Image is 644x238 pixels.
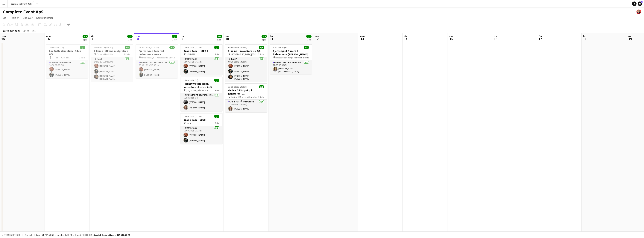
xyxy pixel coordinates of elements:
[583,35,587,38] span: lør.
[217,38,222,41] div: 3 job
[270,35,274,38] span: lør.
[91,44,133,82] app-job-card: 14:45-19:15 (4t30m)3/32-kamp - Økonomistyrelsen Comwell Roskilde1 Rolle2-kamp3/314:45-19:15 (4t30...
[213,89,219,92] span: 1 Rolle
[225,57,267,82] app-card-role: 3-kamp3/308:30-15:45 (7t15m)[PERSON_NAME][PERSON_NAME][PERSON_NAME] [PERSON_NAME]
[315,35,320,38] span: søn.
[186,122,192,125] span: HAL A
[359,35,365,38] span: man.
[8,0,35,7] button: Complete Event ApS
[259,46,264,49] span: 3/3
[217,35,222,38] span: 6/6
[270,44,312,74] app-job-card: 12:00-15:00 (3t)1/1Fjernstyret Racerbil - indendørs - [PERSON_NAME] Receptionen her på kontoret1 ...
[90,37,94,41] span: 7
[306,35,312,38] span: 1/1
[83,38,88,41] div: 1 job
[96,53,113,56] span: Comwell Roskilde
[1,37,7,41] span: 5
[36,16,54,19] span: Kommunikation
[3,16,6,19] span: Vis
[180,37,185,41] span: 9
[259,85,264,88] span: 1/1
[136,49,178,56] h3: Fjernstyret Racerbil - indendørs - Norna Playgrounds A/S
[228,85,247,88] span: 13:15-15:30 (2t15m)
[35,15,55,20] a: Kommunikation
[180,49,222,53] h3: Drone Race - HOFOR
[214,79,219,82] span: 2/2
[136,44,178,78] app-job-card: 06:00-16:30 (10t30m)2/2Fjernstyret Racerbil - indendørs - Norna Playgrounds A/S Virkefeltet 1, 87...
[136,60,178,78] app-card-role: Fjernstyret Racerbil - indendørs2/206:00-16:30 (10t30m)[PERSON_NAME][PERSON_NAME]
[127,35,133,38] span: 3/3
[46,44,88,78] app-job-card: 10:30-17:30 (7t)2/2Lav En Reklamefilm - Fibia P/S [STREET_ADDRESS]1 RolleLav En Reklamefilm2/210:...
[94,46,113,49] span: 14:45-19:15 (4t30m)
[52,56,70,59] span: [STREET_ADDRESS]
[180,93,222,111] app-card-role: Fjernstyret Racerbil - indendørs2/215:00-18:00 (3t)[PERSON_NAME][PERSON_NAME]
[3,9,43,15] h1: Complete Event ApS
[304,46,309,49] span: 1/1
[125,46,130,49] span: 3/3
[172,38,177,41] div: 1 job
[180,113,222,144] app-job-card: 16:00-18:15 (2t15m)2/2Drone Race - COWI HAL A1 RolleDrone Race2/216:00-18:15 (2t15m)[PERSON_NAME]...
[225,35,229,38] span: fre.
[225,100,267,112] app-card-role: GPS-dyst på kanalerne1/113:15-15:30 (2t15m)[PERSON_NAME]
[46,49,88,56] h3: Lav En Reklamefilm - Fibia P/S
[180,44,222,75] app-job-card: 12:00-15:15 (3t15m)2/2Drone Race - HOFOR HOLDSAL 11 RolleDrone Race2/212:00-15:15 (3t15m)[PERSON_...
[169,46,175,49] span: 2/2
[273,46,288,49] span: 12:00-15:00 (3t)
[91,49,133,53] h3: 2-kamp - Økonomistyrelsen
[32,29,37,32] div: CEST
[2,233,21,237] button: Budgetteret
[404,35,408,38] span: tir.
[225,89,267,95] h3: Online GPS-dyst på kanalerne - Udenrigsministeriet
[258,95,264,98] span: 1 Rolle
[136,35,141,38] span: ons.
[258,53,264,56] span: 1 Rolle
[262,38,267,41] div: 2 job
[183,115,202,118] span: 16:00-18:15 (2t15m)
[583,37,587,41] span: 18
[127,38,132,41] div: 1 job
[214,46,219,49] span: 2/2
[36,234,130,236] div: Løn 464 787.50 KR + Udgifter 0.00 KR + Diæt 2 400.00 KR =
[3,29,20,33] div: oktober 2025
[186,53,197,56] span: HOLDSAL 1
[449,35,454,38] span: ons.
[172,35,177,38] span: 2/2
[269,37,274,41] span: 11
[180,57,222,75] app-card-role: Drone Race2/212:00-15:15 (3t15m)[PERSON_NAME][PERSON_NAME]
[641,1,643,3] span: 2
[180,35,185,38] span: tor.
[23,16,33,19] span: Opgaver
[1,15,8,20] a: Vis
[91,35,94,38] span: tir.
[213,53,219,56] span: 1 Rolle
[303,56,309,59] span: 1 Rolle
[124,53,130,56] span: 1 Rolle
[186,89,208,92] span: [US_STATE] på kontoret
[225,44,267,82] app-job-card: 08:30-15:45 (7t15m)3/33-kamp - Novo Nordisk A/S [GEOGRAPHIC_DATA][STREET_ADDRESS][GEOGRAPHIC_DATA...
[306,38,311,41] div: 1 job
[262,35,267,38] span: 4/4
[183,79,198,82] span: 15:00-18:00 (3t)
[225,49,267,53] h3: 3-kamp - Novo Nordisk A/S
[231,95,258,98] span: Online GPS-dyst på kanalerne
[180,118,222,122] h3: Drone Race - COWI
[8,15,20,20] a: Rediger
[638,1,642,6] a: 2
[91,57,133,82] app-card-role: 2-kamp3/314:45-19:15 (4t30m)[PERSON_NAME][PERSON_NAME][PERSON_NAME] [PERSON_NAME]
[21,29,31,32] span: Uge 41
[183,46,202,49] span: 12:00-15:15 (3t15m)
[637,10,641,14] app-user-avatar: Christian Brøckner
[49,46,64,49] span: 10:30-17:30 (7t)
[231,53,258,56] span: [GEOGRAPHIC_DATA][STREET_ADDRESS][GEOGRAPHIC_DATA]
[46,60,88,78] app-card-role: Lav En Reklamefilm2/210:30-17:30 (7t)[PERSON_NAME][PERSON_NAME]
[627,37,633,41] span: 19
[314,37,320,41] span: 12
[538,37,543,41] span: 17
[228,46,247,49] span: 08:30-15:45 (7t15m)
[21,15,34,20] a: Opgaver
[270,49,312,56] h3: Fjernstyret Racerbil - indendørs - [PERSON_NAME]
